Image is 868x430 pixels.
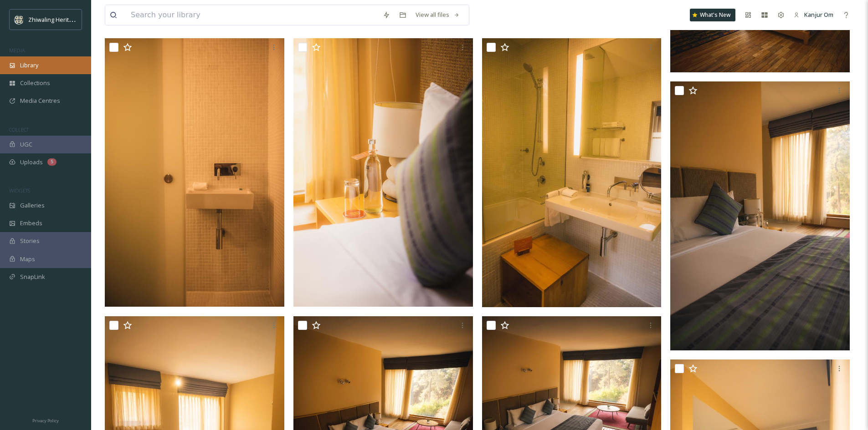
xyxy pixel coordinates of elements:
img: Yangphel-58.jpg [293,38,473,307]
span: Embeds [20,219,42,228]
span: Media Centres [20,96,60,105]
span: Library [20,61,38,70]
span: Zhiwaling Heritage [28,15,79,24]
a: Kanjur Om [789,6,838,24]
span: UGC [20,140,32,149]
img: Yangphel-59.jpg [105,38,284,307]
span: MEDIA [9,47,25,54]
span: Galleries [20,201,45,210]
img: Screenshot%202025-04-29%20at%2011.05.50.png [15,15,24,24]
a: View all files [411,6,464,24]
span: WIDGETS [9,187,30,194]
span: Kanjur Om [804,10,833,19]
div: 5 [47,158,56,166]
span: Privacy Policy [32,418,59,424]
img: Yangphel-57.jpg [482,38,662,307]
span: SnapLink [20,273,45,281]
input: Search your library [126,5,378,25]
a: Privacy Policy [32,415,59,425]
span: Collections [20,79,50,87]
img: Yangphel-52.jpg [670,81,850,350]
span: Maps [20,255,35,263]
span: COLLECT [9,126,29,133]
a: What's New [690,9,735,21]
span: Uploads [20,158,43,167]
span: Stories [20,237,40,245]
